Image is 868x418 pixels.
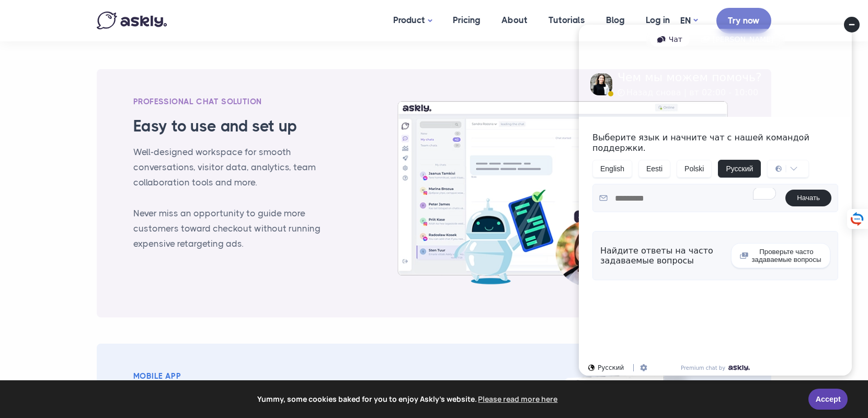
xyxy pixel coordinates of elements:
[133,145,323,190] p: Well-designed workspace for smooth conversations, visitor data, analytics, team collaboration too...
[15,391,801,407] span: Yummy, some cookies baked for you to enjoy Askly's website.
[133,116,323,137] h3: Easy to use and set up
[97,12,167,29] img: Askly
[133,95,323,109] div: PROFESSIONAL CHAT SOLUTION
[133,206,323,251] p: Never miss an opportunity to guide more customers toward checkout without running expensive retar...
[570,16,860,384] iframe: To enrich screen reader interactions, please activate Accessibility in Grammarly extension settings
[808,389,848,410] a: Accept
[716,8,771,34] a: Try now
[680,13,698,28] a: EN
[133,370,323,383] div: Mobile App
[477,391,559,407] a: learn more about cookies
